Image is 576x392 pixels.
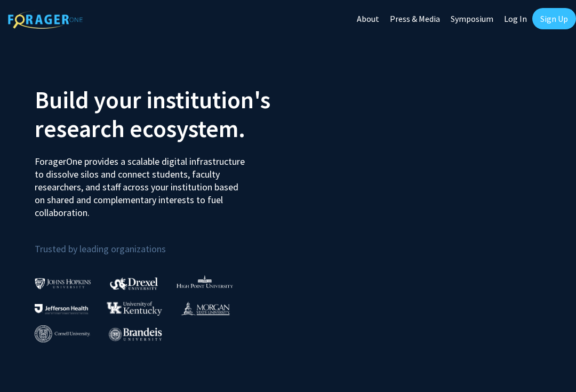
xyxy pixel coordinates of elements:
[35,228,280,257] p: Trusted by leading organizations
[109,327,162,341] img: Brandeis University
[107,301,162,316] img: University of Kentucky
[532,8,576,29] a: Sign Up
[35,325,90,343] img: Cornell University
[177,275,233,288] img: High Point University
[35,85,280,143] h2: Build your institution's research ecosystem.
[181,301,230,315] img: Morgan State University
[110,277,158,290] img: Drexel University
[35,304,88,314] img: Thomas Jefferson University
[8,10,83,29] img: ForagerOne Logo
[35,278,91,289] img: Johns Hopkins University
[35,147,251,219] p: ForagerOne provides a scalable digital infrastructure to dissolve silos and connect students, fac...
